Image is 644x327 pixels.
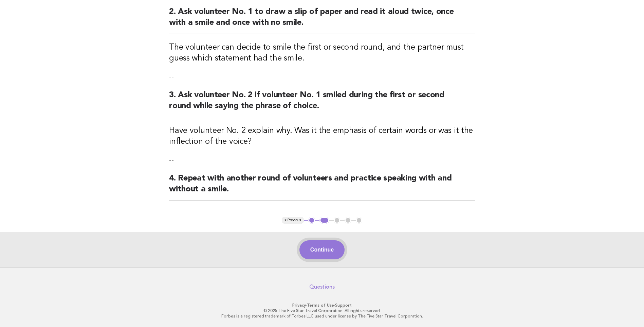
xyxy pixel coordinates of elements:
button: 2 [319,217,329,224]
h2: 4. Repeat with another round of volunteers and practice speaking with and without a smile. [169,173,475,201]
button: < Previous [282,217,304,224]
p: -- [169,72,475,82]
h3: Have volunteer No. 2 explain why. Was it the emphasis of certain words or was it the inflection o... [169,125,475,147]
a: Terms of Use [307,303,334,308]
button: Continue [299,240,345,259]
a: Privacy [292,303,306,308]
a: Questions [309,283,335,290]
p: -- [169,155,475,165]
p: Forbes is a registered trademark of Forbes LLC used under license by The Five Star Travel Corpora... [114,313,530,319]
h2: 3. Ask volunteer No. 2 if volunteer No. 1 smiled during the first or second round while saying th... [169,90,475,117]
h3: The volunteer can decide to smile the first or second round, and the partner must guess which sta... [169,42,475,64]
a: Support [335,303,352,308]
button: 1 [308,217,315,224]
p: · · [114,303,530,308]
p: © 2025 The Five Star Travel Corporation. All rights reserved. [114,308,530,313]
h2: 2. Ask volunteer No. 1 to draw a slip of paper and read it aloud twice, once with a smile and onc... [169,6,475,34]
